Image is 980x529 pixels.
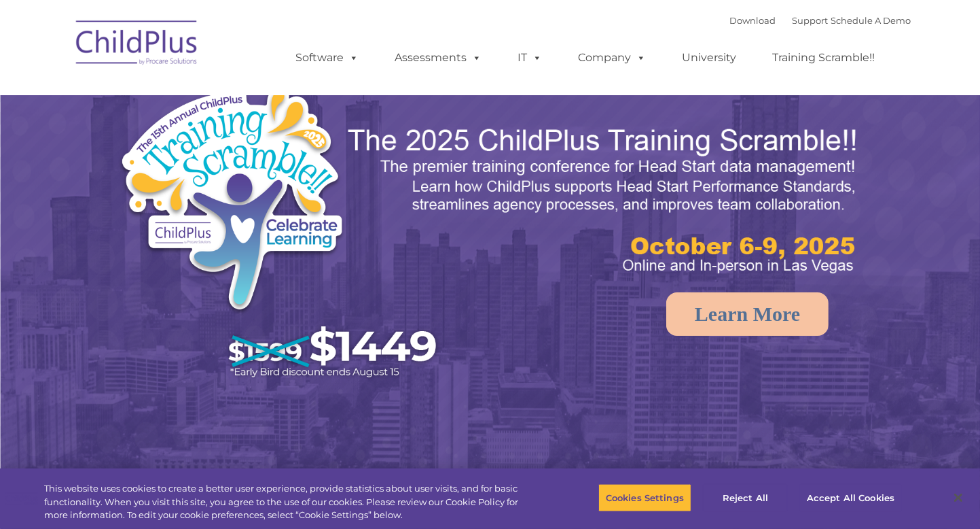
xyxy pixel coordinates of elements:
a: Software [283,44,373,71]
font: | [730,15,911,26]
button: Accept All Cookies [799,483,902,512]
a: Company [565,44,660,71]
a: Schedule A Demo [831,15,911,26]
a: IT [505,44,556,71]
button: Close [943,483,973,513]
a: University [669,44,750,71]
div: This website uses cookies to create a better user experience, provide statistics about user visit... [44,482,539,522]
a: Support [793,15,829,26]
button: Cookies Settings [598,483,691,512]
a: Learn More [666,292,829,336]
img: ChildPlus by Procare Solutions [69,11,205,79]
button: Reject All [703,483,788,512]
a: Training Scramble!! [759,44,889,71]
a: Assessments [382,44,496,71]
a: Download [730,15,776,26]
